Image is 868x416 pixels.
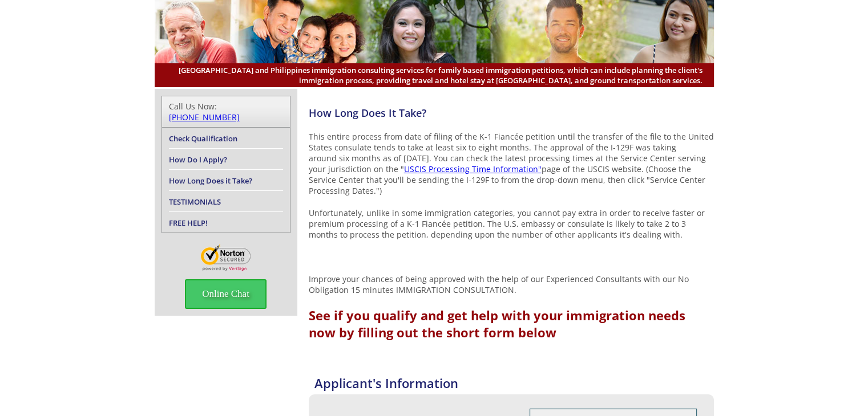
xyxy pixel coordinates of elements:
a: How Do I Apply? [169,154,227,165]
strong: See if you qualify and get help with your immigration needs now by filling out the short form below [309,307,685,341]
a: Check Qualification [169,133,237,144]
a: FREE HELP! [169,218,208,228]
a: How Long Does it Take? [169,176,252,186]
span: Online Chat [185,279,267,309]
p: This entire process from date of filing of the K-1 Fiancée petition until the transfer of the fil... [309,131,714,196]
span: [GEOGRAPHIC_DATA] and Philippines immigration consulting services for family based immigration pe... [166,65,703,85]
a: USCIS Processing Time Information" [404,164,542,174]
a: [PHONE_NUMBER] [169,112,240,123]
h4: How Long Does It Take? [309,106,714,120]
a: TESTIMONIALS [169,197,221,207]
p: Unfortunately, unlike in some immigration categories, you cannot pay extra in order to receive fa... [309,207,714,240]
div: Call Us Now: [169,101,283,123]
h4: Applicant's Information [314,374,714,391]
p: Improve your chances of being approved with the help of our Experienced Consultants with our No O... [309,274,714,295]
